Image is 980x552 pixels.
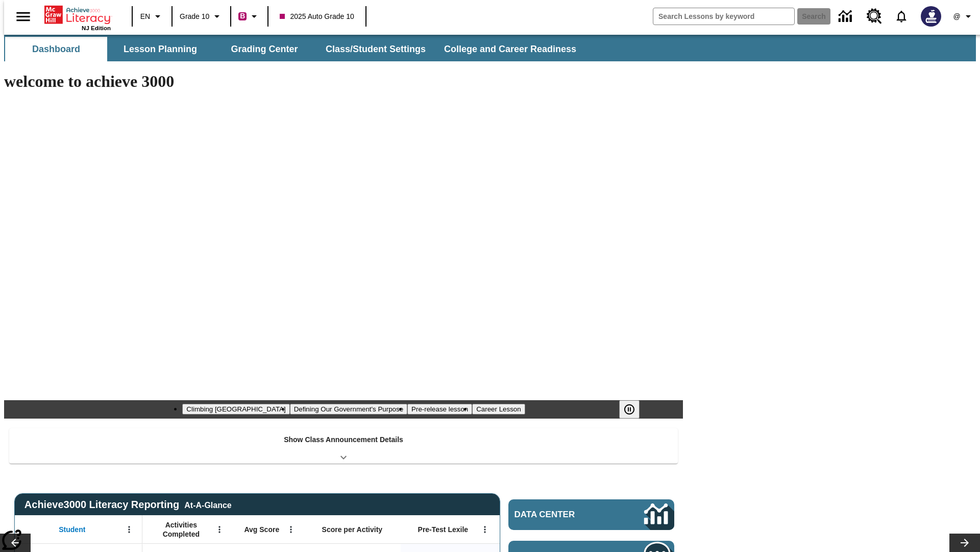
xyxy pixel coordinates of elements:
button: Open side menu [8,2,38,32]
span: Score per Activity [322,525,383,534]
a: Home [44,5,111,25]
span: 2025 Auto Grade 10 [280,11,354,22]
div: Pause [619,400,650,419]
button: Grade: Grade 10, Select a grade [176,7,227,26]
span: @ [953,11,960,22]
button: Slide 1 Climbing Mount Tai [182,404,289,415]
span: Avg Score [244,525,279,534]
button: Pause [619,400,640,419]
span: Achieve3000 Literacy Reporting [24,499,232,511]
button: Slide 4 Career Lesson [472,404,525,415]
a: Resource Center, Will open in new tab [861,3,888,30]
button: Open Menu [212,522,227,537]
button: Open Menu [283,522,299,537]
button: Open Menu [121,522,137,537]
span: Data Center [514,510,610,520]
div: SubNavbar [4,37,585,61]
button: Profile/Settings [947,7,980,26]
div: Show Class Announcement Details [9,428,678,464]
div: SubNavbar [4,35,976,61]
button: Slide 2 Defining Our Government's Purpose [290,404,407,415]
div: At-A-Glance [184,499,231,510]
button: Language: EN, Select a language [136,7,168,26]
button: Boost Class color is violet red. Change class color [234,7,264,26]
span: Activities Completed [148,520,215,539]
button: College and Career Readiness [436,37,584,61]
span: EN [140,11,150,22]
a: Data Center [832,3,861,31]
a: Data Center [508,499,674,530]
button: Grading Center [213,37,315,61]
span: NJ Edition [82,25,111,31]
a: Notifications [888,3,915,30]
button: Dashboard [5,37,107,61]
h1: welcome to achieve 3000 [4,72,683,91]
button: Class/Student Settings [317,37,434,61]
span: Grade 10 [180,11,209,22]
button: Lesson carousel, Next [949,534,980,552]
button: Slide 3 Pre-release lesson [407,404,472,415]
p: Show Class Announcement Details [284,434,403,445]
div: Home [44,4,111,31]
img: Avatar [921,6,941,27]
span: B [240,10,245,22]
button: Select a new avatar [915,3,947,30]
span: Pre-Test Lexile [418,525,469,534]
button: Open Menu [477,522,493,537]
input: search field [653,8,794,25]
span: Student [59,525,85,534]
button: Lesson Planning [109,37,211,61]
